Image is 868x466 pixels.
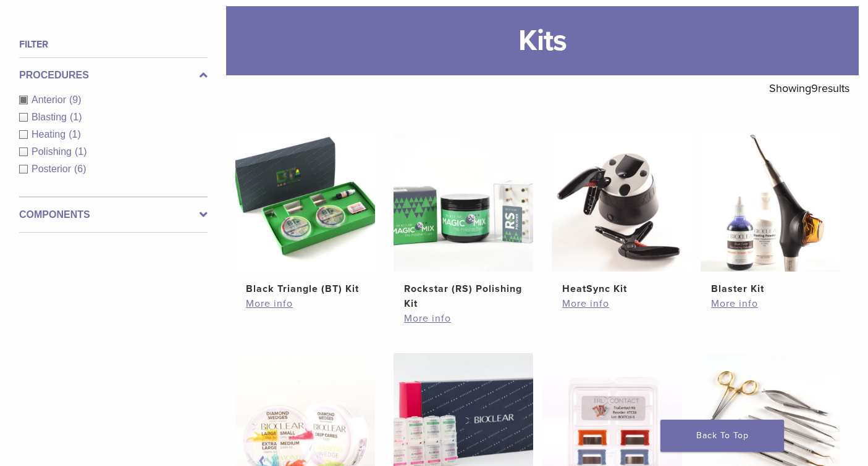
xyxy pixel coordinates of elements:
h2: HeatSync Kit [562,281,681,296]
span: 9 [811,81,818,95]
a: Back To Top [660,420,784,452]
a: More info [711,296,830,311]
h2: Blaster Kit [711,281,830,296]
a: More info [562,296,681,311]
img: Black Triangle (BT) Kit [235,132,375,272]
label: Components [19,207,208,222]
span: (1) [70,112,82,122]
span: Blasting [32,112,70,122]
a: More info [404,311,523,326]
span: (9) [69,94,82,105]
h2: Rockstar (RS) Polishing Kit [404,281,523,311]
span: Anterior [32,94,69,105]
h1: Kits [226,6,859,75]
h2: Black Triangle (BT) Kit [246,281,364,296]
span: Heating [32,129,69,139]
a: Blaster KitBlaster Kit [701,132,840,296]
a: More info [246,296,364,311]
span: Polishing [32,146,75,157]
span: (6) [74,164,86,174]
span: Posterior [32,164,74,174]
a: Black Triangle (BT) KitBlack Triangle (BT) Kit [235,132,375,296]
img: HeatSync Kit [552,132,691,272]
img: Rockstar (RS) Polishing Kit [394,132,533,272]
h4: Filter [19,37,208,52]
span: (1) [75,146,87,157]
a: Rockstar (RS) Polishing KitRockstar (RS) Polishing Kit [394,132,533,311]
img: Blaster Kit [701,132,840,272]
a: HeatSync KitHeatSync Kit [552,132,691,296]
p: Showing results [769,75,849,101]
span: (1) [69,129,81,139]
label: Procedures [19,68,208,83]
